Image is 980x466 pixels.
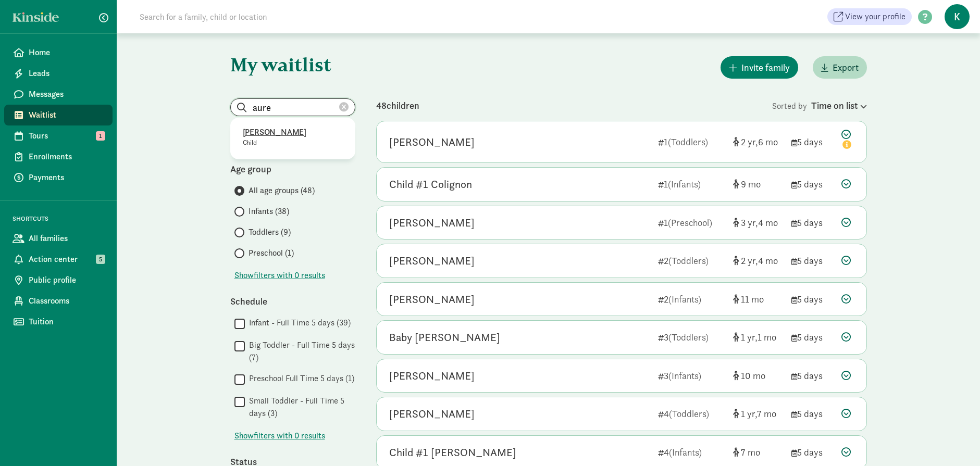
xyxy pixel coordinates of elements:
div: [object Object] [733,254,783,268]
div: [object Object] [733,407,783,421]
span: Show filters with 0 results [234,430,325,442]
span: Public profile [29,274,104,286]
span: Toddlers (9) [249,226,291,238]
span: (Toddlers) [668,331,709,343]
a: Payments [4,167,113,188]
span: 1 [741,408,757,420]
a: Waitlist [4,105,113,125]
p: Child [243,138,343,147]
div: 3 [658,330,725,344]
div: Child #1 Lee [389,444,516,461]
span: Payments [29,171,104,184]
span: (Toddlers) [668,255,709,267]
a: View your profile [827,8,912,25]
div: Child #1 Colignon [389,176,472,193]
label: Preschool Full Time 5 days (1) [245,372,354,385]
span: 7 [741,446,760,458]
a: Enrollments [4,146,113,167]
div: 5 days [791,254,833,268]
a: Leads [4,63,113,84]
button: Showfilters with 0 results [234,430,325,442]
button: Showfilters with 0 results [234,269,325,282]
div: Aarav Saini [389,215,475,231]
div: 5 days [791,330,833,344]
button: Export [813,56,867,79]
a: Tuition [4,311,113,332]
a: Action center 5 [4,249,113,270]
div: 5 days [791,445,833,459]
span: Home [29,46,104,59]
div: [object Object] [733,445,783,459]
div: [object Object] [733,177,783,191]
div: 3 [658,369,725,383]
label: Small Toddler - Full Time 5 days (3) [245,395,355,420]
span: Tours [29,130,104,142]
div: [object Object] [733,330,783,344]
span: View your profile [845,10,905,23]
div: 1 [658,135,725,149]
p: [PERSON_NAME] [243,126,343,138]
span: 4 [758,255,778,267]
iframe: Chat Widget [928,416,980,466]
span: 7 [757,408,776,420]
a: Messages [4,84,113,105]
span: Enrollments [29,150,104,163]
span: K [945,4,970,29]
div: Sorted by [772,98,867,112]
div: 5 days [791,177,833,191]
div: Ace Johnson [389,253,475,269]
label: Infant - Full Time 5 days (39) [245,317,351,329]
div: Nathaniel Pollack [389,134,475,150]
div: Nico Caldwell [389,368,475,384]
span: 4 [758,217,778,229]
span: Classrooms [29,295,104,307]
span: (Infants) [668,370,701,382]
h1: My waitlist [230,54,355,75]
span: Infants (38) [249,205,289,218]
a: Classrooms [4,291,113,311]
span: Messages [29,88,104,100]
div: 5 days [791,216,833,230]
div: Arjun Gupta [389,291,475,308]
span: Export [833,60,859,74]
span: (Toddlers) [668,136,708,148]
span: (Infants) [668,178,701,190]
div: Peter Dudley-Moss [389,406,475,422]
a: Tours 1 [4,125,113,146]
div: Schedule [230,294,355,308]
span: All families [29,232,104,245]
span: 2 [741,255,758,267]
div: 5 days [791,135,833,149]
div: Baby Baltz [389,329,500,346]
div: 4 [658,407,725,421]
input: Search list... [231,99,355,116]
span: (Infants) [669,446,702,458]
span: 11 [741,293,764,305]
div: [object Object] [733,369,783,383]
span: Invite family [741,60,790,74]
span: (Toddlers) [669,408,709,420]
div: 2 [658,292,725,306]
div: 5 days [791,292,833,306]
div: [object Object] [733,292,783,306]
span: 3 [741,217,758,229]
span: 2 [741,136,758,148]
div: 1 [658,216,725,230]
span: 9 [741,178,761,190]
span: 1 [96,131,105,141]
span: 5 [96,255,105,264]
span: (Preschool) [668,217,712,229]
span: 6 [758,136,778,148]
span: Waitlist [29,109,104,121]
label: Big Toddler - Full Time 5 days (7) [245,339,355,364]
a: Public profile [4,270,113,291]
span: 1 [741,331,758,343]
span: Show filters with 0 results [234,269,325,282]
span: Leads [29,67,104,80]
div: [object Object] [733,135,783,149]
div: 48 children [376,98,772,112]
span: Preschool (1) [249,247,294,259]
span: 1 [758,331,776,343]
span: 10 [741,370,765,382]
